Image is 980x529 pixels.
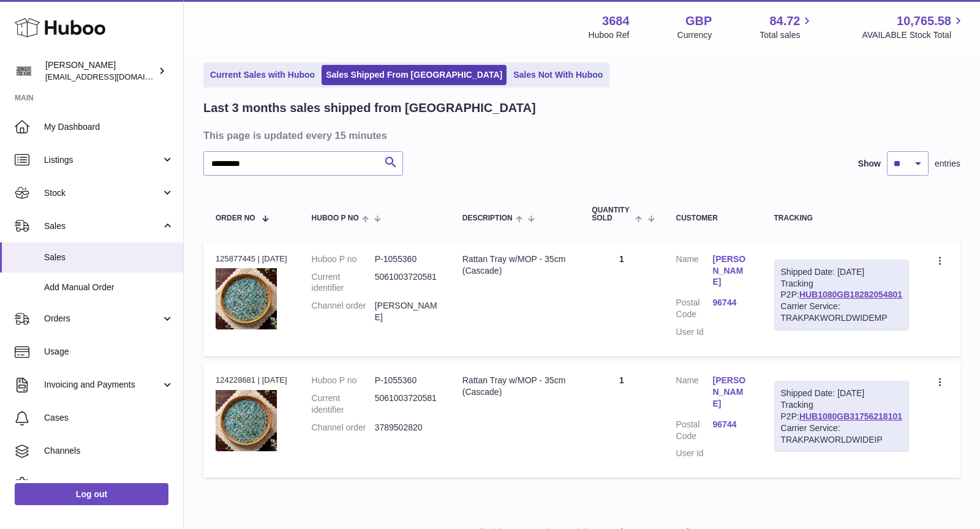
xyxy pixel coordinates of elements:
[462,214,513,222] span: Description
[312,375,375,386] dt: Huboo P no
[375,300,438,323] dd: [PERSON_NAME]
[44,412,174,424] span: Cases
[759,13,814,41] a: 84.72 Total sales
[676,419,713,442] dt: Postal Code
[462,375,568,398] div: Rattan Tray w/MOP - 35cm (Cascade)
[862,13,965,41] a: 10,765.58 AVAILABLE Stock Total
[44,478,174,490] span: Settings
[713,375,750,410] a: [PERSON_NAME]
[216,214,255,222] span: Order No
[781,422,902,446] div: Carrier Service: TRAKPAKWORLDWIDEIP
[216,268,277,329] img: 1755780169.jpg
[375,375,438,386] dd: P-1055360
[44,313,161,325] span: Orders
[312,271,375,295] dt: Current identifier
[781,301,902,324] div: Carrier Service: TRAKPAKWORLDWIDEMP
[44,346,174,358] span: Usage
[713,419,750,430] a: 96744
[216,253,287,264] div: 125877445 | [DATE]
[44,445,174,457] span: Channels
[312,253,375,265] dt: Huboo P no
[312,392,375,416] dt: Current identifier
[676,375,713,413] dt: Name
[935,158,960,170] span: entries
[677,29,712,41] div: Currency
[781,266,902,278] div: Shipped Date: [DATE]
[44,187,161,199] span: Stock
[759,29,814,41] span: Total sales
[589,29,630,41] div: Huboo Ref
[774,260,909,331] div: Tracking P2P:
[375,271,438,295] dd: 5061003720581
[203,129,957,142] h3: This page is updated every 15 minutes
[216,375,287,386] div: 124228681 | [DATE]
[862,29,965,41] span: AVAILABLE Stock Total
[322,65,507,85] a: Sales Shipped From [GEOGRAPHIC_DATA]
[676,214,750,222] div: Customer
[676,326,713,338] dt: User Id
[15,62,33,80] img: theinternationalventure@gmail.com
[44,220,161,232] span: Sales
[203,100,536,116] h2: Last 3 months sales shipped from [GEOGRAPHIC_DATA]
[15,483,168,505] a: Log out
[44,379,161,391] span: Invoicing and Payments
[206,65,319,85] a: Current Sales with Huboo
[312,422,375,433] dt: Channel order
[592,206,632,222] span: Quantity Sold
[45,59,156,83] div: [PERSON_NAME]
[312,214,359,222] span: Huboo P no
[685,13,712,29] strong: GBP
[676,253,713,291] dt: Name
[769,13,800,29] span: 84.72
[375,392,438,416] dd: 5061003720581
[509,65,607,85] a: Sales Not With Huboo
[44,154,161,166] span: Listings
[799,411,902,421] a: HUB1080GB31756218101
[579,362,663,478] td: 1
[799,290,902,299] a: HUB1080GB18282054801
[858,158,881,170] label: Show
[216,390,277,451] img: 1755780169.jpg
[44,282,174,293] span: Add Manual Order
[897,13,951,29] span: 10,765.58
[676,297,713,320] dt: Postal Code
[579,241,663,356] td: 1
[462,253,568,277] div: Rattan Tray w/MOP - 35cm (Cascade)
[312,300,375,323] dt: Channel order
[781,388,902,399] div: Shipped Date: [DATE]
[44,121,174,133] span: My Dashboard
[602,13,630,29] strong: 3684
[713,253,750,288] a: [PERSON_NAME]
[375,422,438,433] dd: 3789502820
[45,72,180,81] span: [EMAIL_ADDRESS][DOMAIN_NAME]
[774,381,909,452] div: Tracking P2P:
[774,214,909,222] div: Tracking
[713,297,750,309] a: 96744
[676,448,713,459] dt: User Id
[375,253,438,265] dd: P-1055360
[44,252,174,263] span: Sales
